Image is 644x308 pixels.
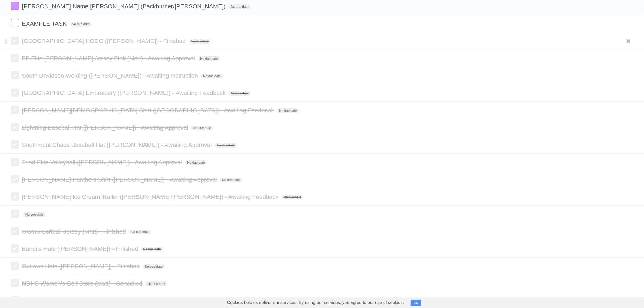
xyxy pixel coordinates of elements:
[11,227,19,235] label: Done
[201,74,223,78] span: No due date
[411,300,421,306] button: OK
[189,39,211,44] span: No due date
[22,176,218,183] span: [PERSON_NAME] Panthers Shirt ([PERSON_NAME]) - Awaiting Approval
[22,38,187,44] span: [GEOGRAPHIC_DATA] HOCO ([PERSON_NAME]) - Finished
[22,159,183,166] span: Triad Elite Volleyball ([PERSON_NAME]) - Awaiting Approval
[220,178,242,182] span: No due date
[11,262,19,270] label: Done
[22,20,68,27] span: EXAMPLE TASK
[11,2,19,10] label: Done
[11,19,19,27] label: Done
[22,263,141,270] span: Outlaws Hats ([PERSON_NAME]) - Finished
[11,71,19,79] label: Done
[229,91,250,96] span: No due date
[11,89,19,97] label: Done
[23,212,45,217] span: No due date
[11,158,19,166] label: Done
[22,124,190,131] span: Lightning Baseball Hat ([PERSON_NAME]) - Awaiting Approval
[145,281,167,286] span: No due date
[70,22,92,27] span: No due date
[22,3,227,10] span: [PERSON_NAME] Name [PERSON_NAME] (Backburner/[PERSON_NAME])
[11,54,19,62] label: Done
[11,210,19,218] label: Done
[11,37,19,45] label: Done
[22,194,280,200] span: [PERSON_NAME] Ice Cream Trailer ([PERSON_NAME]/[PERSON_NAME]) - Awaiting Feedback
[185,160,207,165] span: No due date
[22,280,144,287] span: NDHS Women's Golf Store (Matt) - Cancelled
[191,126,213,130] span: No due date
[22,142,213,148] span: Southmont Chaos Baseball Hat ([PERSON_NAME]) - Awaiting Approval
[282,195,303,200] span: No due date
[215,143,237,148] span: No due date
[198,56,220,61] span: No due date
[22,55,196,62] span: FP Elite [PERSON_NAME] Jersey Pink (Matt) - Awaiting Approval
[141,247,163,252] span: No due date
[229,4,250,9] span: No due date
[11,192,19,201] label: Done
[22,245,139,252] span: Bandits Hats ([PERSON_NAME]) - Finished
[277,108,299,113] span: No due date
[11,123,19,131] label: Done
[11,175,19,183] label: Done
[22,72,199,79] span: South Davidson Welding ([PERSON_NAME]) - Awaiting Instruction
[11,244,19,253] label: Done
[129,230,151,234] span: No due date
[143,264,164,269] span: No due date
[11,296,19,304] label: Done
[22,90,227,96] span: [GEOGRAPHIC_DATA] Embroidery ([PERSON_NAME]) - Awaiting Feedback
[11,140,19,149] label: Done
[11,106,19,114] label: Done
[22,107,275,114] span: [PERSON_NAME][DEMOGRAPHIC_DATA] Shirt ([GEOGRAPHIC_DATA]) - Awaiting Feedback
[222,297,409,308] span: Cookies help us deliver our services. By using our services, you agree to our use of cookies.
[11,279,19,287] label: Done
[22,228,127,235] span: OGMS Softball Jersey (Matt) - Finished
